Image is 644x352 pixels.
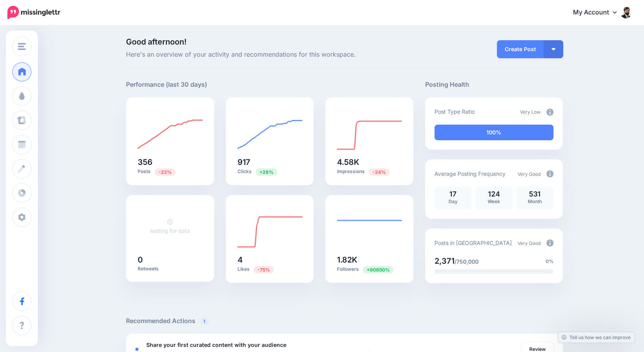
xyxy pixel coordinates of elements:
[528,198,542,204] span: Month
[126,50,413,60] span: Here's an overview of your activity and recommendations for this workspace.
[146,341,286,348] b: Share your first curated content with your audience
[150,218,190,234] a: waiting for data
[337,168,402,175] p: Impressions
[435,125,554,140] div: 100% of your posts in the last 30 days have been from Drip Campaigns
[479,191,509,198] p: 124
[337,256,402,264] h5: 1.82K
[138,158,202,166] h5: 356
[435,107,475,116] p: Post Type Ratio
[518,171,541,177] span: Very Good
[18,43,26,50] img: menu.png
[546,257,554,265] span: 0%
[520,109,541,115] span: Very Low
[552,48,555,50] img: arrow-down-white.png
[138,266,202,272] p: Retweets
[138,168,202,175] p: Posts
[126,80,207,89] h5: Performance (last 30 days)
[435,256,454,266] span: 2,371
[488,198,500,204] span: Week
[438,191,468,198] p: 17
[238,256,302,264] h5: 4
[138,256,202,264] h5: 0
[199,318,209,325] span: 1
[497,40,544,58] a: Create Post
[154,168,176,176] span: Previous period: 530
[126,37,186,46] span: Good afternoon!
[425,80,563,89] h5: Posting Health
[238,158,302,166] h5: 917
[337,266,402,273] p: Followers
[255,168,277,176] span: Previous period: 714
[518,240,541,246] span: Very Good
[546,109,554,116] img: info-circle-grey.png
[520,191,550,198] p: 531
[337,158,402,166] h5: 4.58K
[369,168,390,176] span: Previous period: 6.03K
[546,239,554,247] img: info-circle-grey.png
[435,169,506,178] p: Average Posting Frequency
[363,266,394,273] span: Previous period: 2
[454,258,479,265] span: /750,000
[449,198,458,204] span: Day
[135,348,138,351] div: <div class='status-dot small red margin-right'></div>Error
[238,266,302,273] p: Likes
[435,238,512,247] p: Posts in [GEOGRAPHIC_DATA]
[558,332,635,343] a: Tell us how we can improve
[546,170,554,177] img: info-circle-grey.png
[254,266,274,273] span: Previous period: 16
[7,6,60,19] img: Missinglettr
[565,3,632,22] a: My Account
[126,316,563,326] h5: Recommended Actions
[238,168,302,175] p: Clicks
